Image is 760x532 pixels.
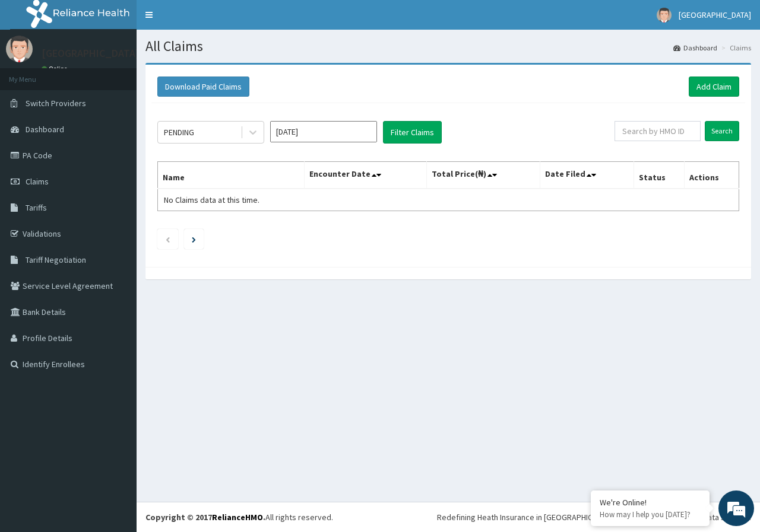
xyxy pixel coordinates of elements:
[6,36,33,62] img: User Image
[600,497,701,508] div: We're Online!
[26,254,86,265] span: Tariff Negotiation
[540,162,634,189] th: Date Filed
[164,126,194,138] div: PENDING
[673,43,717,53] a: Dashboard
[165,234,170,244] a: Previous page
[145,39,751,54] h1: All Claims
[705,121,739,141] input: Search
[137,502,760,532] footer: All rights reserved.
[42,65,70,73] a: Online
[634,162,684,189] th: Status
[42,48,140,59] p: [GEOGRAPHIC_DATA]
[689,77,739,97] a: Add Claim
[718,43,751,53] li: Claims
[158,162,305,189] th: Name
[383,121,442,144] button: Filter Claims
[437,511,751,523] div: Redefining Heath Insurance in [GEOGRAPHIC_DATA] using Telemedicine and Data Science!
[157,77,249,97] button: Download Paid Claims
[270,121,377,142] input: Select Month and Year
[684,162,739,189] th: Actions
[615,121,701,141] input: Search by HMO ID
[26,98,86,109] span: Switch Providers
[164,195,259,205] span: No Claims data at this time.
[304,162,426,189] th: Encounter Date
[600,509,701,520] p: How may I help you today?
[657,8,672,23] img: User Image
[212,512,263,523] a: RelianceHMO
[426,162,540,189] th: Total Price(₦)
[26,202,47,213] span: Tariffs
[26,124,64,135] span: Dashboard
[145,512,265,523] strong: Copyright © 2017 .
[26,176,49,187] span: Claims
[679,9,751,20] span: [GEOGRAPHIC_DATA]
[192,234,196,244] a: Next page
